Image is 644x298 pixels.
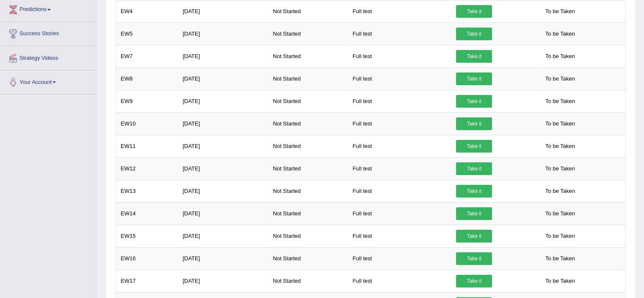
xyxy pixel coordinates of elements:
[348,270,452,292] td: Full test
[178,45,268,67] td: [DATE]
[541,50,579,63] span: To be Taken
[348,157,452,180] td: Full test
[178,90,268,112] td: [DATE]
[268,247,348,270] td: Not Started
[348,202,452,225] td: Full test
[116,135,178,157] td: EW11
[268,180,348,202] td: Not Started
[268,157,348,180] td: Not Started
[268,270,348,292] td: Not Started
[348,90,452,112] td: Full test
[541,5,579,18] span: To be Taken
[348,180,452,202] td: Full test
[348,247,452,270] td: Full test
[116,112,178,135] td: EW10
[0,22,97,43] a: Success Stories
[0,46,97,67] a: Strategy Videos
[178,22,268,45] td: [DATE]
[541,275,579,287] span: To be Taken
[178,270,268,292] td: [DATE]
[178,180,268,202] td: [DATE]
[456,207,492,220] a: Take it
[541,185,579,198] span: To be Taken
[541,28,579,40] span: To be Taken
[268,45,348,67] td: Not Started
[456,117,492,130] a: Take it
[116,90,178,112] td: EW9
[348,225,452,247] td: Full test
[456,162,492,175] a: Take it
[456,140,492,153] a: Take it
[178,67,268,90] td: [DATE]
[541,72,579,85] span: To be Taken
[541,95,579,108] span: To be Taken
[541,117,579,130] span: To be Taken
[456,95,492,108] a: Take it
[116,22,178,45] td: EW5
[268,202,348,225] td: Not Started
[541,140,579,153] span: To be Taken
[116,247,178,270] td: EW16
[348,22,452,45] td: Full test
[456,230,492,242] a: Take it
[116,67,178,90] td: EW8
[268,22,348,45] td: Not Started
[178,157,268,180] td: [DATE]
[268,90,348,112] td: Not Started
[541,207,579,220] span: To be Taken
[456,28,492,40] a: Take it
[541,230,579,242] span: To be Taken
[116,202,178,225] td: EW14
[456,50,492,63] a: Take it
[116,270,178,292] td: EW17
[178,202,268,225] td: [DATE]
[456,185,492,198] a: Take it
[456,275,492,287] a: Take it
[116,225,178,247] td: EW15
[268,67,348,90] td: Not Started
[456,252,492,265] a: Take it
[541,252,579,265] span: To be Taken
[116,45,178,67] td: EW7
[348,45,452,67] td: Full test
[348,67,452,90] td: Full test
[116,157,178,180] td: EW12
[456,72,492,85] a: Take it
[268,135,348,157] td: Not Started
[116,180,178,202] td: EW13
[268,225,348,247] td: Not Started
[268,112,348,135] td: Not Started
[456,5,492,18] a: Take it
[0,70,97,92] a: Your Account
[178,247,268,270] td: [DATE]
[541,162,579,175] span: To be Taken
[348,112,452,135] td: Full test
[178,225,268,247] td: [DATE]
[178,135,268,157] td: [DATE]
[348,135,452,157] td: Full test
[178,112,268,135] td: [DATE]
